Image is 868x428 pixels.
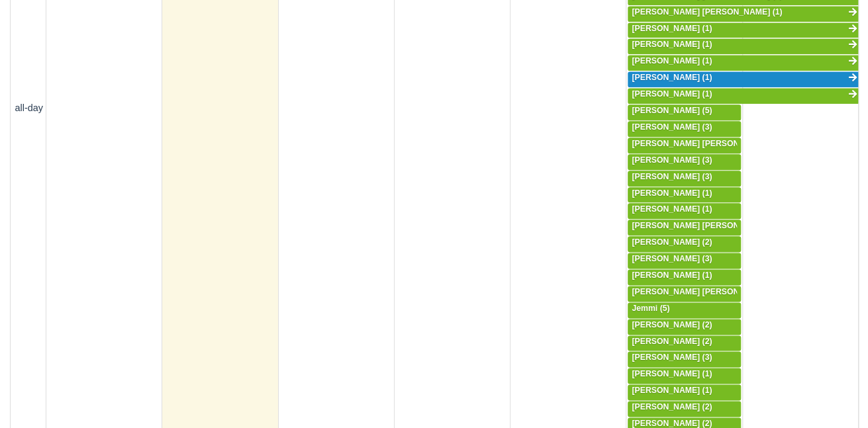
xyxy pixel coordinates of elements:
a: [PERSON_NAME] (1) [628,368,740,384]
span: [PERSON_NAME] (2) [632,337,712,346]
a: [PERSON_NAME] [PERSON_NAME] (2) [628,220,740,235]
a: [PERSON_NAME] [PERSON_NAME] (4) [628,286,740,302]
span: [PERSON_NAME] (1) [632,369,712,378]
span: [PERSON_NAME] (1) [632,204,712,214]
span: [PERSON_NAME] (1) [632,386,712,395]
span: [PERSON_NAME] (1) [632,56,712,65]
span: Jemmi (5) [632,304,669,313]
span: [PERSON_NAME] [PERSON_NAME] (4) [632,287,782,296]
span: [PERSON_NAME] (2) [632,237,712,247]
span: [PERSON_NAME] (2) [632,419,712,428]
a: [PERSON_NAME] (1) [628,187,740,203]
a: [PERSON_NAME] (3) [628,253,740,269]
span: [PERSON_NAME] (5) [632,106,712,115]
span: [PERSON_NAME] [PERSON_NAME] (2) [632,221,782,230]
span: [PERSON_NAME] [PERSON_NAME] (1) [632,7,782,17]
a: Jemmi (5) [628,302,740,318]
span: [PERSON_NAME] (1) [632,73,712,82]
a: [PERSON_NAME] (2) [628,335,740,351]
span: [PERSON_NAME] (1) [632,40,712,49]
span: [PERSON_NAME] (3) [632,254,712,263]
a: [PERSON_NAME] (1) [628,38,858,54]
a: [PERSON_NAME] (5) [628,105,740,120]
span: [PERSON_NAME] (3) [632,172,712,181]
a: [PERSON_NAME] (1) [628,55,858,71]
span: [PERSON_NAME] (3) [632,122,712,132]
span: [PERSON_NAME] (1) [632,24,712,33]
a: [PERSON_NAME] (1) [628,71,858,87]
span: [PERSON_NAME] (1) [632,89,712,99]
span: [PERSON_NAME] (1) [632,189,712,198]
a: [PERSON_NAME] (3) [628,121,740,137]
a: [PERSON_NAME] (1) [628,22,858,38]
a: [PERSON_NAME] (2) [628,236,740,252]
a: [PERSON_NAME] [PERSON_NAME] (1) [628,6,858,22]
a: [PERSON_NAME] (3) [628,171,740,187]
a: [PERSON_NAME] (3) [628,351,740,367]
a: [PERSON_NAME] (1) [628,269,740,285]
a: [PERSON_NAME] (1) [628,88,858,104]
a: [PERSON_NAME] (2) [628,401,740,417]
span: [PERSON_NAME] [PERSON_NAME] (2) [632,139,782,148]
span: [PERSON_NAME] (3) [632,155,712,165]
a: [PERSON_NAME] (1) [628,203,740,219]
a: [PERSON_NAME] [PERSON_NAME] (2) [628,138,740,153]
a: [PERSON_NAME] (1) [628,384,740,400]
span: [PERSON_NAME] (1) [632,271,712,280]
span: [PERSON_NAME] (2) [632,320,712,329]
a: [PERSON_NAME] (2) [628,319,740,335]
span: [PERSON_NAME] (2) [632,402,712,411]
a: [PERSON_NAME] (3) [628,154,740,170]
span: [PERSON_NAME] (3) [632,353,712,362]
